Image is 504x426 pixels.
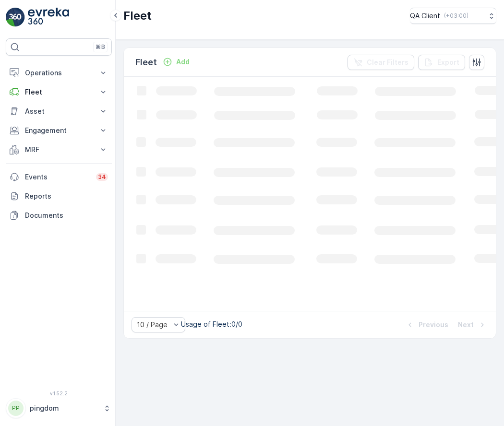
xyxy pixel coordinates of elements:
[25,172,90,182] p: Events
[6,167,112,187] a: Events34
[6,187,112,206] a: Reports
[96,43,105,51] p: ⌘B
[6,390,112,396] span: v 1.52.2
[437,58,459,67] p: Export
[410,11,440,21] p: QA Client
[98,173,106,181] p: 34
[6,102,112,121] button: Asset
[25,211,108,220] p: Documents
[458,320,474,330] p: Next
[25,87,93,97] p: Fleet
[25,106,93,116] p: Asset
[6,206,112,225] a: Documents
[419,320,448,330] p: Previous
[6,63,112,83] button: Operations
[348,55,414,70] button: Clear Filters
[25,145,93,154] p: MRF
[8,401,24,416] div: PP
[6,121,112,140] button: Engagement
[30,403,98,413] p: pingdom
[404,319,449,331] button: Previous
[6,83,112,102] button: Fleet
[159,56,193,68] button: Add
[28,8,69,27] img: logo_light-DOdMpM7g.png
[6,140,112,159] button: MRF
[176,57,190,67] p: Add
[123,8,152,24] p: Fleet
[418,55,465,70] button: Export
[367,58,408,67] p: Clear Filters
[6,8,25,27] img: logo
[6,398,112,418] button: PPpingdom
[25,126,93,135] p: Engagement
[135,56,157,69] p: Fleet
[25,191,108,201] p: Reports
[444,12,468,20] p: ( +03:00 )
[457,319,488,331] button: Next
[410,8,496,24] button: QA Client(+03:00)
[25,68,93,78] p: Operations
[181,319,242,329] p: Usage of Fleet : 0/0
